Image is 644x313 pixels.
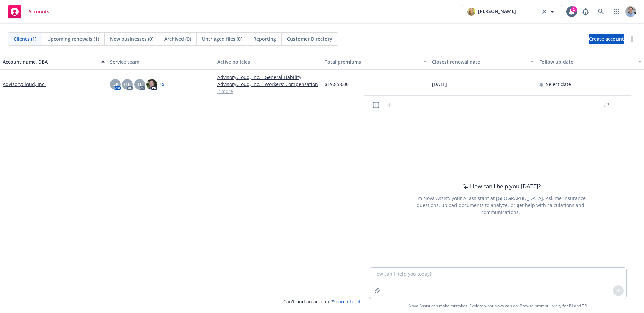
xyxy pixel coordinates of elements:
[432,81,447,88] span: [DATE]
[462,5,562,18] button: photo[PERSON_NAME]clear selection
[47,35,99,42] span: Upcoming renewals (1)
[137,81,142,88] span: TL
[546,81,571,88] span: Select date
[215,54,322,70] button: Active policies
[537,54,644,70] button: Follow up date
[406,195,595,216] div: I'm Nova Assist, your AI assistant at [GEOGRAPHIC_DATA]. Ask me insurance questions, upload docum...
[571,6,577,12] div: 1
[569,303,573,309] a: BI
[160,82,164,86] a: + 5
[467,8,475,16] img: photo
[540,8,548,16] a: clear selection
[461,182,541,191] div: How can I help you [DATE]?
[579,5,592,18] a: Report a Bug
[582,303,587,309] a: TR
[325,81,349,88] span: $19,858.00
[14,35,36,42] span: Clients (1)
[589,34,624,44] a: Create account
[217,81,319,88] a: AdvisoryCloud, Inc. - Workers' Compensation
[3,58,97,65] div: Account name, DBA
[164,35,191,42] span: Archived (0)
[110,35,153,42] span: New businesses (0)
[202,35,242,42] span: Untriaged files (0)
[429,54,537,70] button: Closest renewal date
[146,79,157,90] img: photo
[287,35,332,42] span: Customer Directory
[589,33,624,45] span: Create account
[110,58,212,65] div: Service team
[409,299,587,313] span: Nova Assist can make mistakes. Explore what Nova can do: Browse prompt library for and
[217,74,319,81] a: AdvisoryCloud, Inc. - General Liability
[539,58,634,65] div: Follow up date
[217,88,319,95] a: 2 more
[28,9,49,14] span: Accounts
[594,5,608,18] a: Search
[253,35,276,42] span: Reporting
[610,5,623,18] a: Switch app
[107,54,215,70] button: Service team
[124,81,131,88] span: HB
[283,298,361,305] span: Can't find an account?
[432,58,527,65] div: Closest renewal date
[478,8,516,16] span: [PERSON_NAME]
[333,298,361,305] a: Search for it
[112,81,119,88] span: DK
[322,54,429,70] button: Total premiums
[625,6,636,17] img: photo
[217,58,319,65] div: Active policies
[325,58,419,65] div: Total premiums
[628,35,636,43] a: more
[3,81,46,88] a: AdvisoryCloud, Inc.
[5,2,52,21] a: Accounts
